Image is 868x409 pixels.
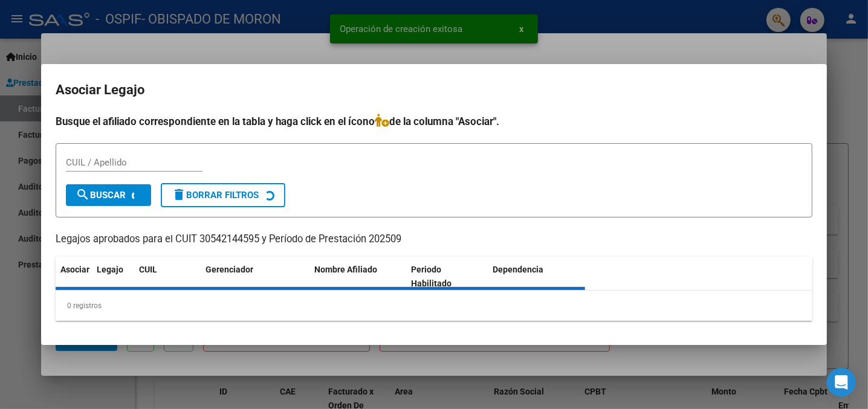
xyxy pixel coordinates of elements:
span: Legajo [97,265,123,274]
datatable-header-cell: Nombre Afiliado [309,257,407,297]
h4: Busque el afiliado correspondiente en la tabla y haga click en el ícono de la columna "Asociar". [56,114,812,129]
mat-icon: search [76,187,90,202]
span: Periodo Habilitado [412,265,452,288]
span: Nombre Afiliado [314,265,377,274]
datatable-header-cell: Gerenciador [201,257,309,297]
datatable-header-cell: Legajo [92,257,134,297]
datatable-header-cell: Asociar [56,257,92,297]
h2: Asociar Legajo [56,79,812,101]
p: Legajos aprobados para el CUIT 30542144595 y Período de Prestación 202509 [56,232,812,247]
button: Borrar Filtros [161,183,285,207]
datatable-header-cell: Dependencia [488,257,586,297]
datatable-header-cell: Periodo Habilitado [407,257,488,297]
mat-icon: delete [172,187,186,202]
span: Borrar Filtros [172,190,259,201]
datatable-header-cell: CUIL [134,257,201,297]
span: Gerenciador [206,265,253,274]
div: 0 registros [56,291,812,321]
span: Asociar [60,265,89,274]
button: Buscar [66,184,151,206]
span: Buscar [76,190,126,201]
span: CUIL [139,265,157,274]
span: Dependencia [493,265,544,274]
div: Open Intercom Messenger [827,368,856,397]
